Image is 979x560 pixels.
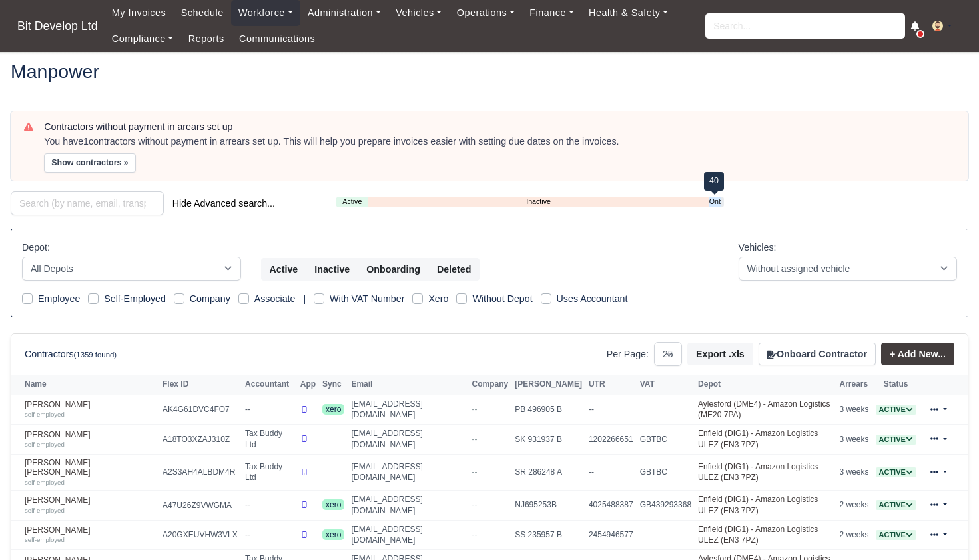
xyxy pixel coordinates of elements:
[25,536,65,543] small: self-employed
[511,520,585,550] td: SS 235957 B
[348,490,468,520] td: [EMAIL_ADDRESS][DOMAIN_NAME]
[25,349,117,360] h6: Contractors
[322,499,344,510] span: xero
[511,425,585,455] td: SK 931937 B
[876,467,916,477] a: Active
[83,136,89,147] strong: 1
[472,291,532,307] label: Without Depot
[242,454,297,490] td: Tax Buddy Ltd
[876,405,916,415] span: Active
[44,153,136,173] button: Show contractors »
[585,490,637,520] td: 4025488387
[306,258,358,281] button: Inactive
[159,454,242,490] td: A2S3AH4ALBDM4R
[25,507,65,514] small: self-employed
[585,375,637,395] th: UTR
[25,458,156,487] a: [PERSON_NAME] [PERSON_NAME] self-employed
[511,395,585,425] td: PB 496905 B
[698,525,818,545] a: Enfield (DIG1) - Amazon Logistics ULEZ (EN3 7PZ)
[585,454,637,490] td: --
[25,430,156,449] a: [PERSON_NAME] self-employed
[242,395,297,425] td: --
[104,291,166,307] label: Self-Employed
[1,51,978,95] div: Manpower
[585,425,637,455] td: 1202266651
[358,258,429,281] button: Onboarding
[254,291,296,307] label: Associate
[637,454,695,490] td: GBTBC
[511,490,585,520] td: NJ695253B
[695,375,836,395] th: Depot
[319,375,348,395] th: Sync
[11,62,968,81] h2: Manpower
[25,479,65,486] small: self-employed
[637,425,695,455] td: GBTBC
[74,351,117,359] small: (1359 found)
[164,192,284,215] button: Hide Advanced search...
[242,520,297,550] td: --
[159,375,242,395] th: Flex ID
[44,121,955,133] h6: Contractors without payment in arears set up
[11,191,164,215] input: Search (by name, email, transporter id) ...
[368,196,709,207] a: Inactive
[704,172,724,191] div: 40
[585,520,637,550] td: 2454946577
[232,26,323,52] a: Communications
[159,425,242,455] td: A18TO3XZAJ310Z
[25,441,65,448] small: self-employed
[698,399,830,420] a: Aylesford (DME4) - Amazon Logistics (ME20 7PA)
[336,196,368,207] a: Active
[11,13,105,39] span: Bit Develop Ltd
[348,425,468,455] td: [EMAIL_ADDRESS][DOMAIN_NAME]
[159,520,242,550] td: A20GXEUVHW3VLX
[261,258,307,281] button: Active
[25,495,156,515] a: [PERSON_NAME] self-employed
[303,293,306,304] span: |
[472,467,478,477] span: --
[22,240,50,255] label: Depot:
[836,520,872,550] td: 2 weeks
[876,530,916,539] a: Active
[38,291,80,307] label: Employee
[881,343,954,365] a: + Add New...
[836,395,872,425] td: 3 weeks
[836,490,872,520] td: 2 weeks
[242,375,297,395] th: Accountant
[190,291,230,307] label: Company
[876,530,916,540] span: Active
[912,496,979,560] iframe: Chat Widget
[322,529,344,540] span: xero
[297,375,319,395] th: App
[428,291,448,307] label: Xero
[698,495,818,515] a: Enfield (DIG1) - Amazon Logistics ULEZ (EN3 7PZ)
[637,375,695,395] th: VAT
[698,429,818,449] a: Enfield (DIG1) - Amazon Logistics ULEZ (EN3 7PZ)
[836,454,872,490] td: 3 weeks
[469,375,512,395] th: Company
[105,26,181,52] a: Compliance
[11,13,105,39] a: Bit Develop Ltd
[705,13,905,39] input: Search...
[557,291,628,307] label: Uses Accountant
[511,375,585,395] th: [PERSON_NAME]
[348,375,468,395] th: Email
[876,435,916,444] a: Active
[759,343,876,365] button: Onboard Contractor
[348,520,468,550] td: [EMAIL_ADDRESS][DOMAIN_NAME]
[876,467,916,477] span: Active
[876,343,954,365] div: + Add New...
[11,375,159,395] th: Name
[876,500,916,510] span: Active
[872,375,920,395] th: Status
[876,500,916,509] a: Active
[607,347,649,362] label: Per Page:
[739,240,777,255] label: Vehicles:
[511,454,585,490] td: SR 286248 A
[159,490,242,520] td: A47U26Z9VWGMA
[330,291,404,307] label: With VAT Number
[242,490,297,520] td: --
[472,405,478,414] span: --
[44,135,955,149] div: You have contractors without payment in arrears set up. This will help you prepare invoices easie...
[687,343,753,365] button: Export .xls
